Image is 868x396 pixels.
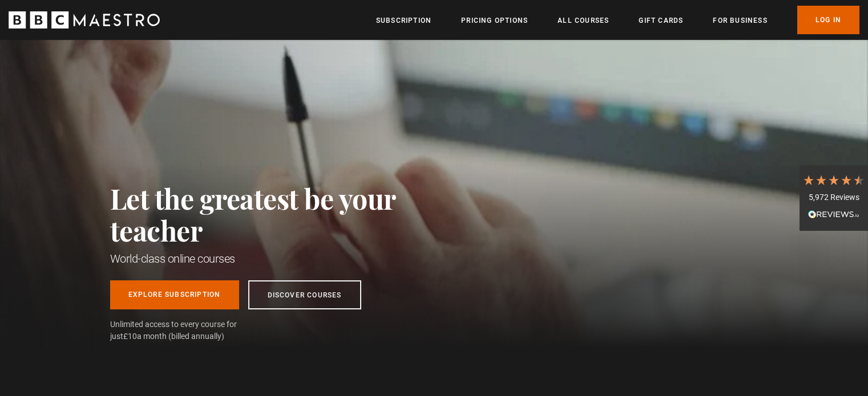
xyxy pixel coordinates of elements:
[461,15,528,26] a: Pricing Options
[800,165,868,231] div: 5,972 ReviewsRead All Reviews
[808,210,859,218] img: REVIEWS.io
[802,209,865,222] div: Read All Reviews
[797,6,859,34] a: Log In
[248,280,361,309] a: Discover Courses
[110,280,239,309] a: Explore Subscription
[558,15,609,26] a: All Courses
[123,332,137,341] span: £10
[9,11,160,28] svg: BBC Maestro
[110,251,447,267] h1: World-class online courses
[713,15,767,26] a: For business
[110,182,447,246] h2: Let the greatest be your teacher
[376,15,431,26] a: Subscription
[802,174,865,186] div: 4.7 Stars
[110,319,264,342] span: Unlimited access to every course for just a month (billed annually)
[802,192,865,203] div: 5,972 Reviews
[639,15,683,26] a: Gift Cards
[376,6,859,34] nav: Primary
